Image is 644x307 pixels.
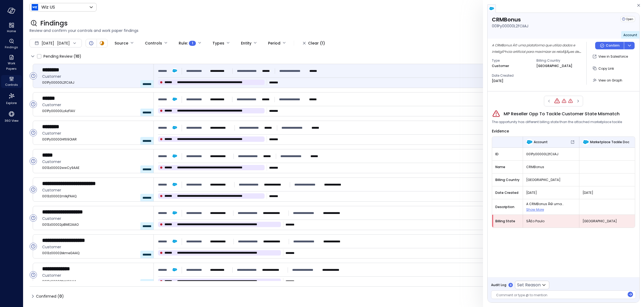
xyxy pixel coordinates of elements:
[268,39,280,48] div: Period
[583,219,632,224] span: [GEOGRAPHIC_DATA]
[492,16,528,23] p: CRMBonus
[526,151,576,157] span: 001Py00000L2fCiIAJ
[192,40,193,46] span: 1
[42,159,149,165] span: Customer
[7,28,16,34] span: Home
[492,43,581,150] span: A CRMBonus Ã© uma plataforma que utiliza dados e inteligÃªncia artificial para maximizar as relaÃ...
[30,186,37,193] div: Open
[1,38,22,50] div: Findings
[36,292,64,301] span: Confirmed
[213,39,224,48] div: Types
[30,271,37,279] div: Open
[42,187,149,193] span: Customer
[298,39,329,48] button: Clear (1)
[624,42,635,49] button: dropdown-icon-button
[308,40,325,47] div: Clear (1)
[492,63,509,69] p: Customer
[536,63,572,69] p: [GEOGRAPHIC_DATA]
[623,33,637,37] span: Account
[492,42,582,55] div: A CRMBonus Ã© uma plataforma que utiliza dados e inteligÃªncia artificial para maximizar as relaÃ...
[526,190,576,195] span: [DATE]
[583,139,589,145] img: Marketplace Tackle Doc
[30,214,37,222] div: Open
[591,64,616,73] button: Copy Link
[42,244,149,250] span: Customer
[526,219,576,224] span: SÃ£o Paulo
[40,19,68,28] span: Findings
[510,283,512,287] p: 0
[591,76,624,85] button: View on Graph
[30,72,37,80] div: Open
[489,6,494,11] img: salesforce
[42,130,149,136] span: Customer
[595,42,635,49] div: Button group with a nested menu
[491,282,506,288] span: Audit Log
[42,108,149,114] span: 001Py00000LzAzFIAV
[598,66,614,71] span: Copy Link
[59,294,62,299] span: 0
[30,157,37,165] div: Open
[495,190,519,195] span: Date Created
[526,201,576,207] span: A CRMBonus Ã© uma plataforma que utiliza dados e inteligÃªncia artificial para maximizar as relaÃ...
[42,165,149,171] span: 0013z00002wwCy9AAE
[5,45,18,50] span: Findings
[43,52,81,61] span: Pending Review
[42,80,149,85] span: 001Py00000L2fCiIAJ
[42,216,149,221] span: Customer
[5,82,18,87] span: Controls
[561,98,567,104] div: MP Reseller Opp To Order Form Customer Billing City Mismatch
[42,102,149,108] span: Customer
[30,129,37,136] div: Open
[42,222,149,227] span: 0013z00002pBME2AAO
[598,54,628,59] p: View in Salesforce
[526,207,544,212] span: Show More
[32,4,38,10] img: Icon
[1,109,22,124] div: 360 View
[30,101,37,108] div: Open
[504,111,620,117] span: MP Reseller Opp To Tackle Customer State Mismatch
[583,190,632,195] span: [DATE]
[1,91,22,106] div: Explore
[42,272,149,278] span: Customer
[495,177,519,183] span: Billing Country
[241,39,251,48] div: Entity
[30,243,37,250] div: Open
[492,73,532,78] span: Date Created
[568,98,573,104] div: MP Reseller Opp To Order Form Customer State Mismatch
[598,78,622,83] span: View on Graph
[492,78,503,84] p: [DATE]
[1,75,22,88] div: Controls
[517,282,541,288] p: Set Reason
[495,151,519,157] span: ID
[595,42,624,49] button: Confirm
[536,58,577,63] span: Billing Country
[591,52,630,61] button: View in Salesforce
[492,119,622,125] span: The opportunity has different billing state than the attached marketplace tackle
[495,219,519,224] span: Billing State
[42,40,54,46] span: [DATE]
[88,40,94,46] div: Open
[5,118,19,123] span: 360 View
[42,279,149,284] span: 0013z00002fbt42AAA
[3,61,20,71] span: Work Papers
[492,23,528,29] p: 001Py00000L2fCiIAJ
[495,164,519,170] span: Name
[99,40,105,46] div: In Progress
[495,204,519,210] span: Description
[6,100,17,106] span: Explore
[1,21,22,34] div: Home
[57,293,64,299] div: ( )
[30,28,638,34] span: Review and confirm your controls and work paper findings
[42,250,149,256] span: 0013z00002kkmeGAAQ
[42,137,149,142] span: 001Py00000Hf69OIAR
[115,39,128,48] div: Source
[492,128,509,134] span: Evidence
[526,139,533,145] img: Account
[145,39,162,48] div: Controls
[554,98,560,104] div: MP Reseller Opp To Tackle Customer State Mismatch
[74,53,81,59] div: ( )
[534,139,548,145] span: Account
[1,54,22,72] div: Work Papers
[492,58,532,63] span: Type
